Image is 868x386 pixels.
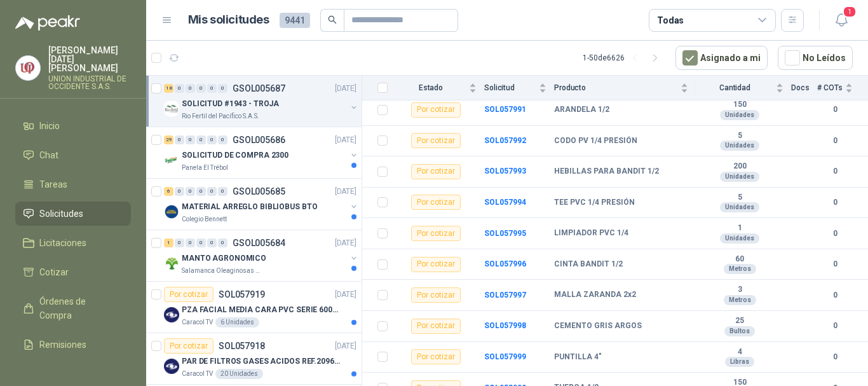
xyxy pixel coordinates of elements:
[335,289,356,301] p: [DATE]
[725,357,754,367] div: Libras
[15,289,131,327] a: Órdenes de Compra
[215,317,259,327] div: 6 Unidades
[817,320,853,332] b: 0
[15,231,131,255] a: Licitaciones
[15,172,131,196] a: Tareas
[207,135,217,144] div: 0
[724,295,756,305] div: Metros
[484,83,536,92] span: Solicitud
[182,98,279,110] p: SOLICITUD #1943 - TROJA
[182,163,228,173] p: Panela El Trébol
[188,11,269,29] h1: Mis solicitudes
[48,46,131,72] p: [PERSON_NAME][DATE] [PERSON_NAME]
[182,355,340,368] p: PAR DE FILTROS GASES ACIDOS REF.2096 3M
[146,282,362,333] a: Por cotizarSOL057919[DATE] Company LogoPZA FACIAL MEDIA CARA PVC SERIE 6000 3MCaracol TV6 Unidades
[175,238,184,247] div: 0
[484,136,526,145] b: SOL057992
[554,259,623,270] b: CINTA BANDIT 1/2
[218,187,227,196] div: 0
[817,351,853,363] b: 0
[696,131,783,141] b: 5
[484,321,526,330] b: SOL057998
[484,291,526,300] b: SOL057997
[164,359,179,374] img: Company Logo
[817,258,853,270] b: 0
[186,238,195,247] div: 0
[164,84,173,93] div: 18
[15,260,131,284] a: Cotizar
[411,257,461,272] div: Por cotizar
[817,135,853,147] b: 0
[720,233,759,244] div: Unidades
[219,341,265,350] p: SOL057918
[218,84,227,93] div: 0
[411,226,461,241] div: Por cotizar
[233,84,285,93] p: GSOL005687
[335,83,356,95] p: [DATE]
[696,285,783,295] b: 3
[39,177,67,191] span: Tareas
[335,340,356,352] p: [DATE]
[335,186,356,198] p: [DATE]
[411,287,461,303] div: Por cotizar
[411,349,461,364] div: Por cotizar
[164,238,173,247] div: 1
[233,135,285,144] p: GSOL005686
[724,326,755,336] div: Bultos
[484,198,526,207] b: SOL057994
[186,135,195,144] div: 0
[484,76,554,100] th: Solicitud
[817,228,853,240] b: 0
[39,236,86,250] span: Licitaciones
[484,105,526,114] a: SOL057991
[554,198,635,208] b: TEE PVC 1/4 PRESIÓN
[182,369,213,379] p: Caracol TV
[207,187,217,196] div: 0
[817,196,853,209] b: 0
[182,201,317,213] p: MATERIAL ARREGLO BIBLIOBUS BTO
[817,165,853,177] b: 0
[186,84,195,93] div: 0
[39,148,58,162] span: Chat
[484,259,526,268] a: SOL057996
[335,134,356,146] p: [DATE]
[182,304,340,316] p: PZA FACIAL MEDIA CARA PVC SERIE 6000 3M
[15,202,131,226] a: Solicitudes
[484,229,526,238] b: SOL057995
[554,167,659,177] b: HEBILLAS PARA BANDIT 1/2
[696,100,783,110] b: 150
[395,83,466,92] span: Estado
[484,167,526,176] b: SOL057993
[484,352,526,361] b: SOL057999
[720,202,759,212] div: Unidades
[15,15,80,31] img: Logo peakr
[39,265,69,279] span: Cotizar
[554,105,609,115] b: ARANDELA 1/2
[554,352,602,362] b: PUNTILLA 4"
[830,9,853,32] button: 1
[696,347,783,357] b: 4
[207,84,217,93] div: 0
[696,162,783,172] b: 200
[720,172,759,182] div: Unidades
[554,76,696,100] th: Producto
[233,187,285,196] p: GSOL005685
[164,307,179,322] img: Company Logo
[554,228,628,238] b: LIMPIADOR PVC 1/4
[328,15,337,24] span: search
[146,333,362,385] a: Por cotizarSOL057918[DATE] Company LogoPAR DE FILTROS GASES ACIDOS REF.2096 3MCaracol TV20 Unidades
[39,294,119,322] span: Órdenes de Compra
[207,238,217,247] div: 0
[196,135,206,144] div: 0
[164,287,214,302] div: Por cotizar
[554,321,642,331] b: CEMENTO GRIS ARGOS
[720,141,759,151] div: Unidades
[817,289,853,301] b: 0
[696,316,783,326] b: 25
[219,290,265,299] p: SOL057919
[164,187,173,196] div: 6
[164,338,214,354] div: Por cotizar
[182,111,259,121] p: Rio Fertil del Pacífico S.A.S.
[724,264,756,274] div: Metros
